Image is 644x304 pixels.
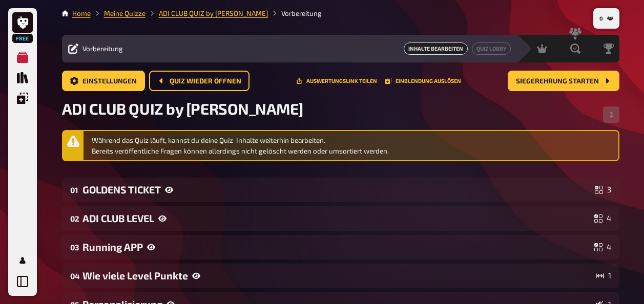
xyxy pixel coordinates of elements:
li: ADI CLUB QUIZ by Pierre [146,8,268,18]
span: ADI CLUB QUIZ by [PERSON_NAME] [62,99,304,118]
div: 02 [70,214,78,223]
a: Quiz Sammlung [12,68,33,88]
div: Running APP [82,241,590,253]
a: ADI CLUB QUIZ by [PERSON_NAME] [159,9,268,17]
a: Quiz Lobby [472,42,511,55]
li: Vorbereitung [268,8,322,18]
button: Quiz wieder öffnen [149,71,250,91]
li: Home [72,8,91,18]
button: Teile diese URL mit Leuten, die dir bei der Auswertung helfen dürfen. [296,78,377,84]
button: 0 [595,10,617,27]
span: Free [13,35,32,41]
a: Meine Quizze [12,47,33,68]
div: 4 [594,214,611,223]
button: Reihenfolge anpassen [603,106,619,123]
div: 4 [594,243,611,251]
a: Home [72,9,91,17]
div: 1 [596,272,611,280]
div: Wie viele Level Punkte [82,270,592,281]
div: 3 [595,186,611,194]
span: Einstellungen [82,78,137,85]
li: Meine Quizze [91,8,146,18]
div: ADI CLUB LEVEL [82,212,590,224]
span: Quiz wieder öffnen [170,78,241,85]
button: Einblendung auslösen [385,78,461,84]
div: 04 [70,271,78,280]
div: GOLDENS TICKET [82,184,591,196]
a: Meine Quizze [104,9,146,17]
span: Inhalte Bearbeiten [404,42,468,55]
span: 0 [599,16,603,21]
a: Einstellungen [62,71,145,91]
span: Siegerehrung starten [516,78,599,85]
a: Einblendungen [12,88,33,108]
button: Siegerehrung starten [508,71,619,91]
div: 03 [70,243,78,252]
div: Während das Quiz läuft, kannst du deine Quiz-Inhalte weiterhin bearbeiten. Bereits veröffentliche... [92,135,614,156]
a: Mein Konto [12,250,33,271]
div: 01 [70,185,78,194]
span: Vorbereitung [82,45,123,53]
